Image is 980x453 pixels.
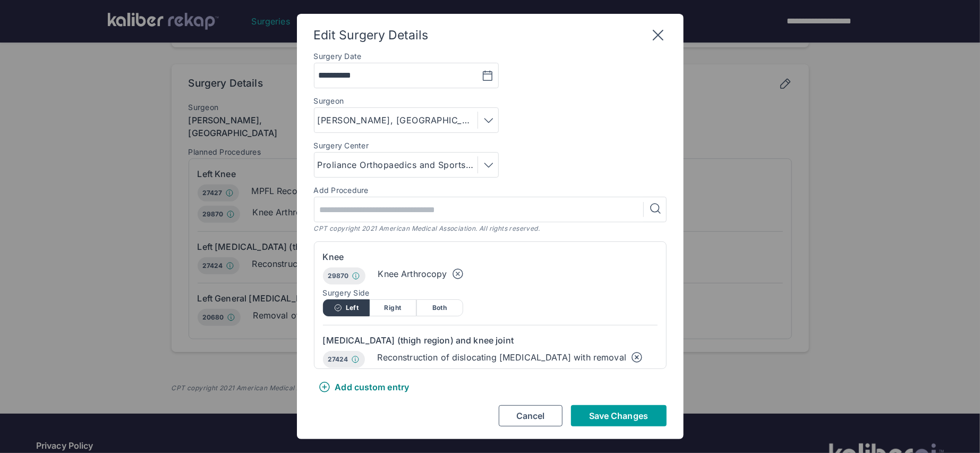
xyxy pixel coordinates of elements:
[370,299,416,316] div: Right
[314,186,667,195] div: Add Procedure
[314,141,667,150] label: Surgery Center
[352,272,360,280] img: Info.77c6ff0b.svg
[323,351,365,368] div: 27424
[319,69,400,82] input: MM/DD/YYYY
[571,405,667,426] button: Save Changes
[314,97,667,105] label: Surgeon
[323,250,658,263] div: Knee
[589,410,648,421] span: Save Changes
[416,299,463,316] div: Both
[323,267,365,284] div: 29870
[323,289,658,297] div: Surgery Side
[314,52,362,61] div: Surgery Date
[499,405,563,426] button: Cancel
[378,267,447,280] div: Knee Arthrocopy
[314,28,429,43] span: Edit Surgery Details
[318,381,410,393] div: Add custom entry
[314,224,667,233] div: CPT copyright 2021 American Medical Association. All rights reserved.
[516,410,545,421] span: Cancel
[318,114,478,127] div: [PERSON_NAME], [GEOGRAPHIC_DATA]
[323,334,658,347] div: [MEDICAL_DATA] (thigh region) and knee joint
[318,158,478,171] div: Proliance Orthopaedics and Sports Medicine
[323,299,370,316] div: Left
[378,351,627,364] div: Reconstruction of dislocating [MEDICAL_DATA] with removal
[351,355,360,364] img: Info.77c6ff0b.svg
